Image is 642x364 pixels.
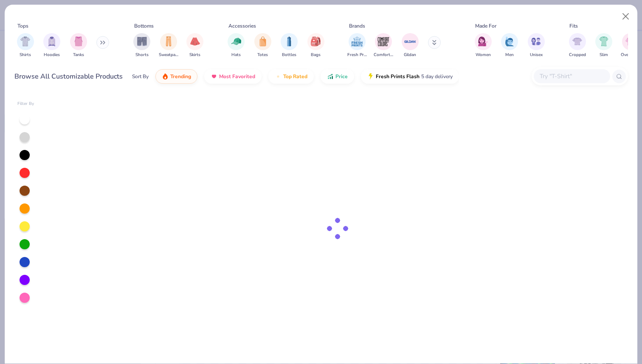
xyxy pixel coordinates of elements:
span: Women [476,52,491,58]
img: Oversized Image [625,37,635,46]
img: Comfort Colors Image [377,35,390,48]
button: filter button [374,33,393,58]
div: filter for Hats [228,33,245,58]
span: Tanks [73,52,84,58]
div: Accessories [228,22,256,30]
button: filter button [569,33,586,58]
button: filter button [402,33,419,58]
button: Trending [155,69,197,84]
span: Price [335,73,348,80]
span: Comfort Colors [374,52,393,58]
span: Unisex [530,52,543,58]
img: Totes Image [258,37,267,46]
div: filter for Fresh Prints [347,33,367,58]
div: filter for Cropped [569,33,586,58]
span: Gildan [404,52,416,58]
span: Top Rated [283,73,307,80]
div: filter for Bottles [281,33,298,58]
img: Women Image [478,37,488,46]
img: Sweatpants Image [164,37,173,46]
div: Fits [569,22,578,30]
div: filter for Comfort Colors [374,33,393,58]
button: filter button [254,33,271,58]
button: filter button [528,33,545,58]
div: filter for Gildan [402,33,419,58]
button: Close [618,8,634,25]
img: trending.gif [162,73,169,80]
button: filter button [347,33,367,58]
img: Shirts Image [20,37,30,46]
img: Fresh Prints Image [351,35,363,48]
img: Hats Image [231,37,241,46]
div: filter for Hoodies [43,33,60,58]
div: Sort By [132,73,149,80]
div: filter for Sweatpants [159,33,178,58]
div: Made For [475,22,496,30]
button: filter button [281,33,298,58]
div: filter for Totes [254,33,271,58]
img: Slim Image [599,37,608,46]
button: filter button [70,33,87,58]
span: Trending [170,73,191,80]
img: Bottles Image [284,37,294,46]
button: filter button [133,33,150,58]
button: Most Favorited [204,69,262,84]
div: filter for Tanks [70,33,87,58]
button: filter button [228,33,245,58]
button: filter button [621,33,640,58]
span: Shorts [135,52,149,58]
span: Sweatpants [159,52,178,58]
button: filter button [595,33,612,58]
img: most_fav.gif [211,73,217,80]
span: Skirts [189,52,200,58]
button: Price [321,69,354,84]
button: filter button [159,33,178,58]
span: Shirts [20,52,31,58]
div: filter for Shirts [17,33,34,58]
img: Hoodies Image [47,37,56,46]
img: Bags Image [311,37,320,46]
button: filter button [17,33,34,58]
div: Browse All Customizable Products [14,71,123,82]
button: filter button [501,33,518,58]
div: Brands [349,22,365,30]
span: Hoodies [44,52,60,58]
img: TopRated.gif [275,73,282,80]
img: Skirts Image [190,37,200,46]
span: Most Favorited [219,73,255,80]
span: Slim [600,52,608,58]
button: filter button [307,33,324,58]
div: filter for Oversized [621,33,640,58]
div: filter for Shorts [133,33,150,58]
span: Bags [311,52,321,58]
div: filter for Slim [595,33,612,58]
span: Men [505,52,514,58]
div: Bottoms [134,22,154,30]
span: Fresh Prints Flash [376,73,420,80]
button: Top Rated [268,69,314,84]
div: Filter By [17,101,34,107]
img: flash.gif [367,73,374,80]
button: filter button [475,33,492,58]
button: Fresh Prints Flash5 day delivery [361,69,459,84]
span: 5 day delivery [421,72,453,82]
img: Shorts Image [137,37,147,46]
div: filter for Women [475,33,492,58]
span: Hats [231,52,241,58]
span: Oversized [621,52,640,58]
div: Tops [17,22,28,30]
img: Gildan Image [404,35,417,48]
img: Tanks Image [74,37,83,46]
span: Cropped [569,52,586,58]
span: Bottles [282,52,296,58]
img: Unisex Image [531,37,541,46]
span: Totes [257,52,268,58]
button: filter button [186,33,203,58]
img: Men Image [505,37,514,46]
div: filter for Skirts [186,33,203,58]
img: Cropped Image [572,37,582,46]
input: Try "T-Shirt" [539,71,604,81]
div: filter for Men [501,33,518,58]
button: filter button [43,33,60,58]
div: filter for Bags [307,33,324,58]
